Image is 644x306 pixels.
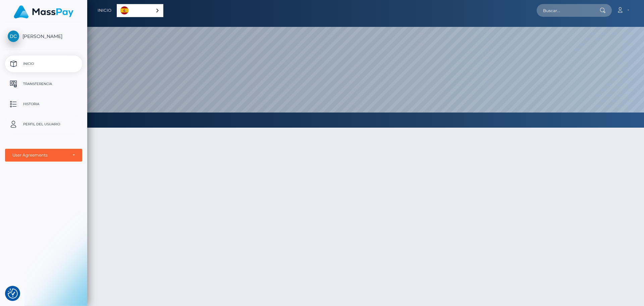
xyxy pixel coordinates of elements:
p: Perfil del usuario [8,119,79,129]
p: Historia [8,99,79,109]
p: Inicio [8,59,79,69]
button: User Agreements [5,149,82,162]
div: Language [117,4,163,17]
a: Transferencia [5,76,82,92]
div: User Agreements [12,152,67,158]
a: Inicio [5,55,82,72]
a: Inicio [98,3,111,17]
a: Español [117,4,163,17]
span: [PERSON_NAME] [5,33,82,39]
button: Consent Preferences [8,289,18,299]
a: Historia [5,96,82,113]
a: Perfil del usuario [5,116,82,133]
img: Revisit consent button [8,289,18,299]
aside: Language selected: Español [117,4,163,17]
p: Transferencia [8,79,79,89]
img: MassPay [14,5,73,18]
input: Buscar... [537,4,600,17]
